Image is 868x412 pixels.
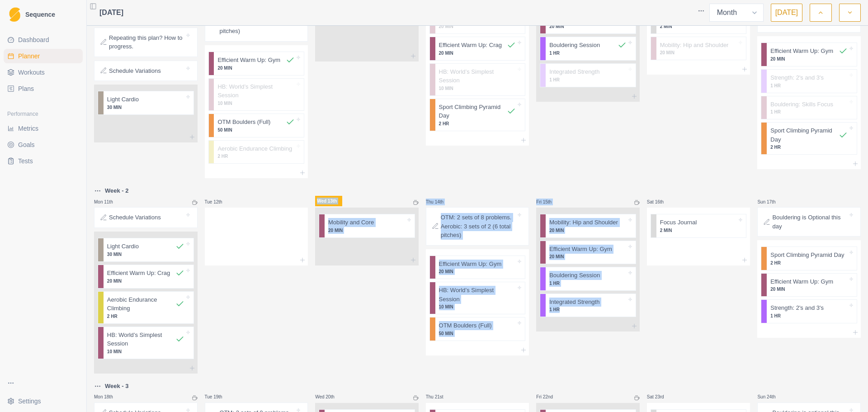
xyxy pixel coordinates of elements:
p: Sat 23rd [647,393,674,400]
div: HB: World’s Simplest Session10 MIN [429,282,526,314]
p: 20 MIN [439,268,516,275]
p: 20 MIN [217,65,295,71]
p: 1 HR [770,313,848,319]
p: Schedule Variations [109,66,161,76]
div: Light Cardio30 MIN [98,91,194,115]
button: [DATE] [771,4,802,22]
div: Performance [4,107,83,121]
p: Wed 13th [315,196,342,206]
p: Sat 16th [647,199,674,205]
div: HB: World’s Simplest Session10 MIN [208,78,305,111]
p: Sport Climbing Pyramid Day [770,251,844,260]
p: HB: World’s Simplest Session [107,331,175,348]
p: 1 HR [549,50,627,57]
div: OTM: 2 sets of 8 problems. Aerobic: 3 sets of 2 (6 total pitches) [426,207,529,246]
p: 20 MIN [439,50,516,57]
div: Mobility: Hip and Shoulder20 MIN [540,214,636,238]
p: 1 HR [770,109,848,115]
p: Mobility: Hip and Shoulder [660,41,729,50]
p: 50 MIN [217,127,295,133]
p: 20 MIN [439,23,516,30]
div: HB: World’s Simplest Session10 MIN [429,63,526,96]
p: 20 MIN [770,286,848,293]
p: HB: World’s Simplest Session [439,67,516,85]
p: Bouldering is Optional this day [772,213,848,231]
div: Efficient Warm Up: Gym20 MIN [540,241,636,265]
p: 1 HR [549,306,627,313]
p: Efficient Warm Up: Gym [439,260,502,269]
p: Efficient Warm Up: Gym [217,56,280,65]
p: Efficient Warm Up: Crag [107,269,170,278]
p: 10 MIN [217,100,295,107]
p: 20 MIN [770,56,848,62]
p: Mobility: Hip and Shoulder [549,218,618,227]
div: Efficient Warm Up: Gym20 MIN [208,52,305,76]
p: Sport Climbing Pyramid Day [770,126,839,144]
p: Thu 21st [426,393,453,400]
p: 2 HR [770,144,848,151]
p: Week - 3 [105,382,129,391]
div: Bouldering Session1 HR [540,267,636,291]
a: Goals [4,137,83,152]
div: Integrated Strength1 HR [540,63,636,87]
p: Efficient Warm Up: Gym [770,277,833,286]
div: Strength: 2's and 3's1 HR [761,299,857,323]
p: Bouldering Session [549,41,600,50]
p: 50 MIN [439,330,516,337]
div: OTM Boulders (Full)50 MIN [429,317,526,341]
span: Planner [18,52,40,61]
p: Aerobic Endurance Climbing [107,295,175,313]
p: Week - 2 [105,186,129,195]
div: HB: World’s Simplest Session10 MIN [98,327,194,359]
p: 20 MIN [660,49,737,56]
p: 10 MIN [107,348,184,355]
div: Bouldering: Skills Focus1 HR [761,96,857,120]
a: Workouts [4,65,83,80]
p: Bouldering: Skills Focus [770,100,833,109]
span: Goals [18,140,35,149]
p: 30 MIN [107,104,184,111]
p: Strength: 2's and 3's [770,73,824,82]
p: Aerobic Endurance Climbing [217,144,292,153]
div: Efficient Warm Up: Crag20 MIN [429,37,526,61]
p: HB: World’s Simplest Session [439,286,516,303]
p: Light Cardio [107,242,139,251]
p: Strength: 2's and 3's [770,303,824,313]
div: Light Cardio30 MIN [98,238,194,262]
span: Metrics [18,124,38,133]
div: Mobility and Core20 MIN [319,214,415,238]
p: Tue 19th [205,393,232,400]
p: Thu 14th [426,199,453,205]
p: Fri 22nd [536,393,563,400]
div: Sport Climbing Pyramid Day2 HR [761,122,857,155]
p: Fri 15th [536,199,563,205]
div: Efficient Warm Up: Crag20 MIN [98,265,194,289]
p: Mobility and Core [328,218,374,227]
div: Efficient Warm Up: Gym20 MIN [761,43,857,66]
p: Focus Journal [660,218,697,227]
p: 1 HR [549,280,627,287]
p: Sport Climbing Pyramid Day [439,103,507,120]
p: 30 MIN [107,251,184,258]
p: Mon 11th [94,199,121,205]
p: OTM Boulders (Full) [439,321,492,330]
p: Repeating this plan? How to progress. [109,33,184,51]
a: Tests [4,154,83,168]
p: 20 MIN [328,227,406,234]
div: Schedule Variations [94,207,198,228]
p: 20 MIN [549,227,627,234]
p: 2 HR [439,120,516,127]
p: 2 HR [770,260,848,266]
div: Efficient Warm Up: Gym20 MIN [429,256,526,279]
p: Efficient Warm Up: Crag [439,41,502,50]
p: 20 MIN [107,278,184,284]
div: Mobility: Hip and Shoulder20 MIN [651,37,747,61]
span: Sequence [25,11,55,18]
p: OTM: 2 sets of 8 problems. Aerobic: 3 sets of 2 (6 total pitches) [441,213,516,240]
div: Bouldering Session1 HR [540,37,636,61]
p: 20 MIN [549,253,627,260]
p: Integrated Strength [549,67,599,76]
span: Tests [18,156,33,166]
a: Metrics [4,121,83,136]
p: Bouldering Session [549,271,600,280]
